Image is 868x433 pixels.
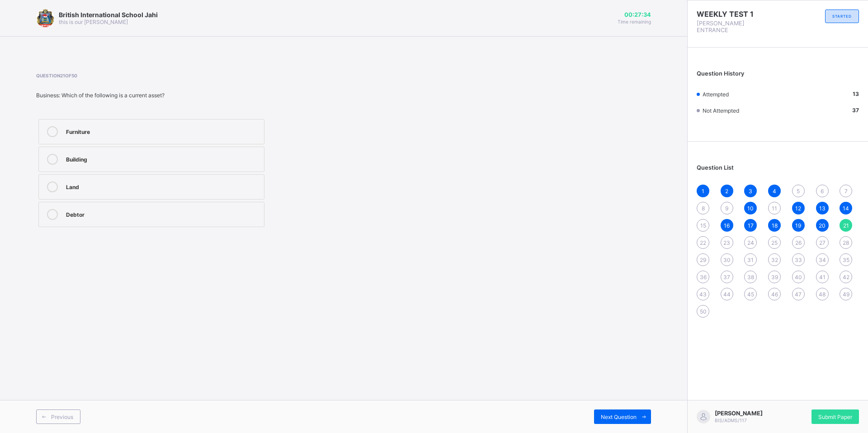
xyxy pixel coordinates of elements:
[747,274,754,281] span: 38
[703,91,729,98] span: Attempted
[700,257,706,263] span: 29
[700,308,707,315] span: 50
[723,257,731,263] span: 30
[843,205,849,212] span: 14
[697,20,778,33] span: [PERSON_NAME] ENTRANCE
[818,414,852,420] span: Submit Paper
[819,274,826,281] span: 41
[36,73,420,78] span: Question 21 of 50
[723,239,730,246] span: 23
[723,274,730,281] span: 37
[795,222,801,229] span: 19
[832,14,852,19] span: STARTED
[771,257,778,263] span: 32
[843,257,849,263] span: 35
[699,291,707,298] span: 43
[700,222,706,229] span: 15
[819,222,826,229] span: 20
[66,126,259,135] div: Furniture
[724,222,730,229] span: 16
[697,164,734,171] span: Question List
[702,188,704,195] span: 1
[725,205,728,212] span: 9
[747,205,754,212] span: 10
[843,239,849,246] span: 28
[771,274,778,281] span: 39
[843,222,849,229] span: 21
[819,239,826,246] span: 27
[795,274,802,281] span: 40
[772,205,777,212] span: 11
[747,257,754,263] span: 31
[747,291,754,298] span: 45
[772,222,778,229] span: 18
[795,257,802,263] span: 33
[703,107,739,114] span: Not Attempted
[748,222,754,229] span: 17
[819,257,826,263] span: 34
[819,205,826,212] span: 13
[795,205,801,212] span: 12
[59,19,128,25] span: this is our [PERSON_NAME]
[771,239,778,246] span: 25
[795,239,802,246] span: 26
[697,10,778,19] span: WEEKLY TEST 1
[771,291,778,298] span: 46
[700,239,706,246] span: 22
[36,92,420,99] div: Business: Which of the following is a current asset?
[853,90,859,97] b: 13
[697,70,744,77] span: Question History
[715,410,763,417] span: [PERSON_NAME]
[618,19,651,24] span: Time remaining
[59,11,158,19] span: British International School Jahi
[618,11,651,18] span: 00:27:34
[715,418,747,423] span: BIS/ADMS/117
[844,188,848,195] span: 7
[725,188,728,195] span: 2
[795,291,802,298] span: 47
[51,414,73,420] span: Previous
[66,154,259,163] div: Building
[843,274,849,281] span: 42
[66,181,259,190] div: Land
[843,291,849,298] span: 49
[702,205,705,212] span: 8
[723,291,731,298] span: 44
[700,274,707,281] span: 36
[852,107,859,114] b: 37
[821,188,824,195] span: 6
[601,414,637,420] span: Next Question
[819,291,826,298] span: 48
[773,188,776,195] span: 4
[747,239,754,246] span: 24
[749,188,752,195] span: 3
[66,209,259,218] div: Debtor
[797,188,800,195] span: 5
